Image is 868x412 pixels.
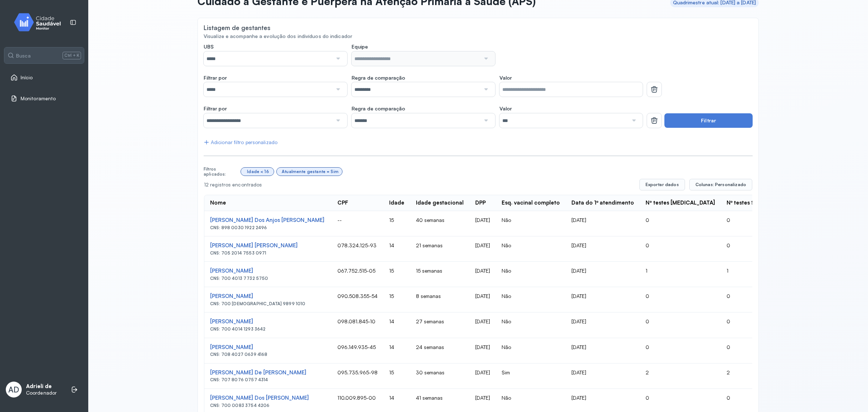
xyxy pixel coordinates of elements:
[640,211,720,236] td: 0
[210,268,326,274] div: [PERSON_NAME]
[210,403,326,408] div: CNS: 700 0083 3754 4206
[475,199,486,206] div: DPP
[210,242,326,249] div: [PERSON_NAME] [PERSON_NAME]
[640,338,720,363] td: 0
[640,287,720,312] td: 0
[204,105,227,112] span: Filtrar por
[469,287,496,312] td: [DATE]
[383,338,410,363] td: 14
[21,75,33,81] span: Início
[646,199,715,206] div: Nº testes [MEDICAL_DATA]
[566,312,640,338] td: [DATE]
[26,390,57,396] p: Coordenador
[332,312,383,338] td: 098.081.845-10
[640,236,720,262] td: 0
[639,179,685,190] button: Exportar dados
[204,182,634,188] div: 12 registros encontrados
[566,236,640,262] td: [DATE]
[332,287,383,312] td: 090.508.355-54
[210,318,326,325] div: [PERSON_NAME]
[566,363,640,389] td: [DATE]
[496,363,566,389] td: Sim
[727,199,765,206] div: Nº testes Sífilis
[469,236,496,262] td: [DATE]
[410,363,469,389] td: 30 semanas
[640,312,720,338] td: 0
[16,52,31,59] span: Busca
[469,363,496,389] td: [DATE]
[469,262,496,287] td: [DATE]
[496,211,566,236] td: Não
[8,385,19,394] span: AD
[721,211,771,236] td: 0
[21,96,56,102] span: Monitoramento
[10,74,78,81] a: Início
[496,236,566,262] td: Não
[204,33,753,39] div: Visualize e acompanhe a evolução dos indivíduos do indicador
[210,377,326,382] div: CNS: 707 8076 0757 4314
[210,395,326,402] div: [PERSON_NAME] Dos [PERSON_NAME]
[204,139,277,146] div: Adicionar filtro personalizado
[410,236,469,262] td: 21 semanas
[416,199,464,206] div: Idade gestacional
[721,312,771,338] td: 0
[210,251,326,256] div: CNS: 705 2014 7553 0971
[204,167,238,177] div: Filtros aplicados:
[496,262,566,287] td: Não
[383,312,410,338] td: 14
[210,276,326,281] div: CNS: 700 4013 7732 5750
[210,199,226,206] div: Nome
[571,199,634,206] div: Data do 1º atendimento
[496,312,566,338] td: Não
[664,113,753,128] button: Filtrar
[247,169,269,174] div: Idade < 16
[496,287,566,312] td: Não
[210,293,326,300] div: [PERSON_NAME]
[26,383,57,390] p: Adrieli de
[383,363,410,389] td: 15
[332,338,383,363] td: 096.149.935-45
[410,211,469,236] td: 40 semanas
[640,262,720,287] td: 1
[496,338,566,363] td: Não
[210,217,326,224] div: [PERSON_NAME] Dos Anjos [PERSON_NAME]
[210,301,326,306] div: CNS: 700 [DEMOGRAPHIC_DATA] 9899 1010
[204,24,271,31] div: Listagem de gestantes
[721,338,771,363] td: 0
[499,105,512,112] span: Valor
[721,287,771,312] td: 0
[566,262,640,287] td: [DATE]
[210,225,326,230] div: CNS: 898 0030 1922 2496
[210,352,326,357] div: CNS: 708 4027 0639 4168
[63,52,81,59] span: Ctrl + K
[410,262,469,287] td: 15 semanas
[332,262,383,287] td: 067.752.515-05
[499,75,512,81] span: Valor
[8,12,73,33] img: monitor.svg
[695,182,746,188] span: Colunas: Personalizado
[204,43,214,50] span: UBS
[383,262,410,287] td: 15
[210,327,326,332] div: CNS: 700 4014 1293 3642
[332,236,383,262] td: 078.324.125-93
[332,363,383,389] td: 095.735.965-98
[204,75,227,81] span: Filtrar por
[469,338,496,363] td: [DATE]
[410,287,469,312] td: 8 semanas
[469,211,496,236] td: [DATE]
[352,43,368,50] span: Equipe
[383,236,410,262] td: 14
[10,95,78,102] a: Monitoramento
[689,179,752,190] button: Colunas: Personalizado
[566,287,640,312] td: [DATE]
[566,338,640,363] td: [DATE]
[210,344,326,351] div: [PERSON_NAME]
[282,169,339,174] div: Atualmente gestante = Sim
[721,363,771,389] td: 2
[389,199,404,206] div: Idade
[721,262,771,287] td: 1
[210,369,326,376] div: [PERSON_NAME] De [PERSON_NAME]
[410,312,469,338] td: 27 semanas
[640,363,720,389] td: 2
[337,199,348,206] div: CPF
